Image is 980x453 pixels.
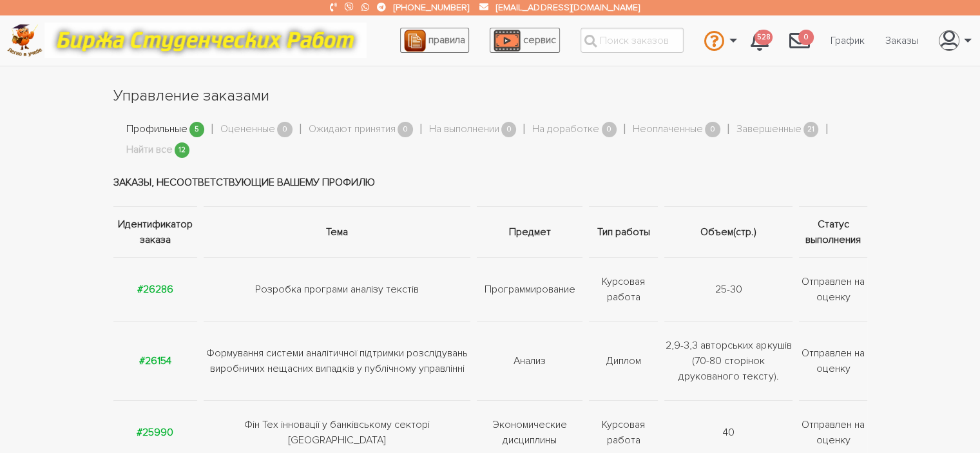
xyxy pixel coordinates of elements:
a: [PHONE_NUMBER] [394,2,469,13]
td: Анализ [474,321,586,400]
span: 21 [803,122,819,138]
a: Ожидают принятия [309,121,396,138]
td: 25-30 [661,257,796,321]
a: правила [400,28,469,53]
img: motto-12e01f5a76059d5f6a28199ef077b1f78e012cfde436ab5cf1d4517935686d32.gif [44,23,367,58]
td: Курсовая работа [586,257,661,321]
span: 528 [754,30,773,46]
td: Программирование [474,257,586,321]
a: [EMAIL_ADDRESS][DOMAIN_NAME] [496,2,639,13]
a: Найти все [126,142,173,159]
span: 5 [189,122,205,138]
th: Предмет [474,206,586,257]
a: сервис [490,28,560,53]
span: 0 [705,122,720,138]
td: Отправлен на оценку [796,321,867,400]
a: Заказы [875,28,928,53]
a: #25990 [137,426,173,439]
span: 0 [277,122,293,138]
img: play_icon-49f7f135c9dc9a03216cfdbccbe1e3994649169d890fb554cedf0eac35a01ba8.png [494,30,521,52]
th: Объем(стр.) [661,206,796,257]
a: #26286 [137,283,173,296]
span: 0 [602,122,617,138]
th: Тема [200,206,474,257]
span: 0 [798,30,814,46]
td: Отправлен на оценку [796,257,867,321]
span: правила [428,34,465,46]
td: Розробка програми аналізу текстів [200,257,474,321]
th: Тип работы [586,206,661,257]
img: agreement_icon-feca34a61ba7f3d1581b08bc946b2ec1ccb426f67415f344566775c155b7f62c.png [404,30,426,52]
th: Идентификатор заказа [113,206,200,257]
td: Формування системи аналітичної підтримки розслідувань виробничих нещасних випадків у публічному у... [200,321,474,400]
a: Профильные [126,121,187,138]
a: На доработке [532,121,599,138]
a: Неоплаченные [633,121,703,138]
th: Статус выполнения [796,206,867,257]
td: 2,9-3,3 авторських аркушів (70-80 сторінок друкованого тексту). [661,321,796,400]
a: Завершенные [736,121,802,138]
a: 528 [740,23,779,58]
a: Оцененные [220,121,275,138]
input: Поиск заказов [581,28,684,53]
img: logo-c4363faeb99b52c628a42810ed6dfb4293a56d4e4775eb116515dfe7f33672af.png [7,24,43,57]
span: сервис [523,34,556,46]
a: 0 [779,23,820,58]
a: На выполнении [429,121,499,138]
td: Диплом [586,321,661,400]
span: 12 [175,142,190,159]
h1: Управление заказами [113,85,867,107]
span: 0 [398,122,413,138]
a: График [820,28,875,53]
td: Заказы, несоответствующие вашему профилю [113,159,867,207]
a: #26154 [139,354,171,367]
span: 0 [501,122,517,138]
